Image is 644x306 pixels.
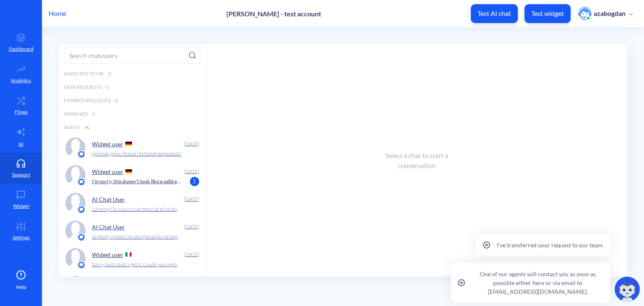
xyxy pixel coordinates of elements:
[77,205,86,214] img: platform icon
[16,283,26,291] span: Help
[125,169,132,174] img: DE
[59,121,206,134] div: Agent
[92,150,182,158] p: добрий день! Ваше Питання вирішено?
[92,196,125,203] p: AI Chat User
[59,67,206,80] div: Assigned to me
[92,261,182,268] p: Sorry, but I didn't get it. Could you rephrase?
[92,168,123,175] p: Widget user
[478,9,511,18] p: Test AI chat
[59,189,206,217] a: platform iconAI Chat User [DATE]Loremip Do sita consecteturad eli se doei tempor incididun — u la...
[125,142,132,146] img: DE
[92,178,182,185] p: I’m sorry, this doesn’t look like a valid email. Please make sure not to type in any additional w...
[13,202,29,210] p: Widget
[59,134,206,162] a: platform iconWidget user [DATE]добрий день! Ваше Питання вирішено?
[13,234,30,241] p: Settings
[497,241,604,249] p: I've transferred your request to our team.
[92,223,125,231] p: AI Chat User
[108,70,111,78] span: 0
[59,272,206,300] a: platform icon
[9,45,34,53] p: Dashboard
[18,140,23,148] p: AI
[49,8,66,18] p: Home
[92,251,123,258] p: Widget user
[615,277,640,302] img: copilot-icon.svg
[77,261,86,269] img: platform icon
[574,6,637,21] button: user photoazabogdan
[64,47,201,64] input: Search chats/users
[578,7,592,20] img: user photo
[59,80,206,94] div: New Requests
[59,162,206,189] a: platform iconWidget user [DATE]I’m sorry, this doesn’t look like a valid email. Please make sure ...
[472,270,604,296] p: One of our agents will contact you as soon as possible either here or via email to [EMAIL_ADDRESS...
[525,4,571,23] button: Test widget
[59,107,206,121] div: Assigned
[77,150,86,158] img: platform icon
[11,77,31,84] p: Analytics
[183,168,200,175] div: [DATE]
[92,140,123,148] p: Widget user
[183,140,200,148] div: [DATE]
[92,110,95,118] span: 0
[374,150,460,171] div: Select a chat to start a conversation
[183,223,200,231] div: [DATE]
[59,245,206,272] a: platform iconWidget user [DATE]Sorry, but I didn't get it. Could you rephrase?
[183,251,200,258] div: [DATE]
[77,178,86,186] img: platform icon
[226,10,321,18] p: [PERSON_NAME] - test account
[125,252,132,257] img: IT
[183,195,200,203] div: [DATE]
[15,108,28,116] p: Flows
[115,97,118,104] span: 0
[594,9,626,18] p: azabogdan
[77,233,86,241] img: platform icon
[190,177,199,186] span: 2
[106,83,109,91] span: 0
[92,205,182,213] p: Loremip Do sita consecteturad eli se doei tempor incididun — u laboreetdol magnaali. Eni admi ven...
[12,171,30,179] p: Support
[531,9,564,18] p: Test widget
[59,94,206,107] div: Expired Requests
[59,217,206,245] a: platform iconAI Chat User [DATE]не можу провести авторизацію на порталі ЄДР
[471,4,518,23] button: Test AI chat
[92,233,182,241] p: не можу провести авторизацію на порталі ЄДР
